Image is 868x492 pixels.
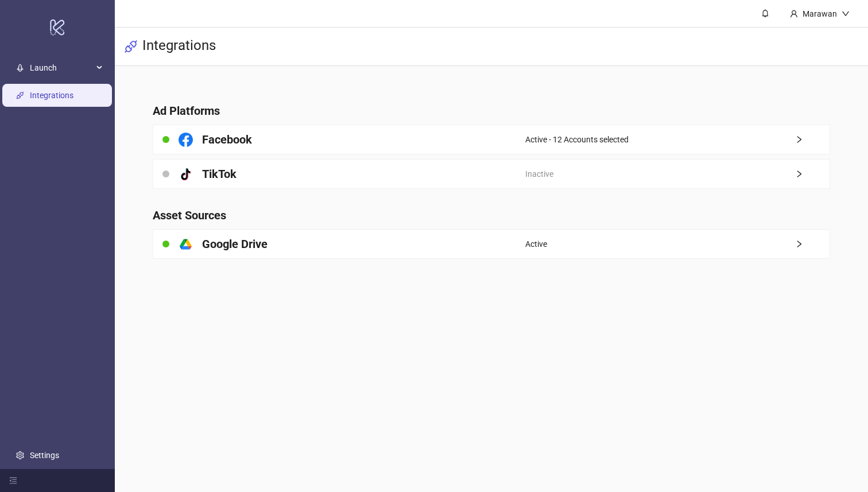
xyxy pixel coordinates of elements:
[795,170,830,178] span: right
[153,159,830,189] a: TikTokInactiveright
[153,207,830,223] h4: Asset Sources
[153,229,830,259] a: Google DriveActiveright
[795,240,830,248] span: right
[124,40,138,53] span: api
[30,57,93,80] span: Launch
[790,10,798,18] span: user
[761,9,769,17] span: bell
[202,166,237,182] h4: TikTok
[153,103,830,119] h4: Ad Platforms
[30,451,59,460] a: Settings
[142,37,216,56] h3: Integrations
[525,238,547,250] span: Active
[202,131,252,148] h4: Facebook
[525,168,553,180] span: Inactive
[30,91,73,100] a: Integrations
[153,125,830,154] a: FacebookActive - 12 Accounts selectedright
[842,10,850,18] span: down
[9,476,17,485] span: menu-fold
[795,135,830,144] span: right
[525,133,629,146] span: Active - 12 Accounts selected
[798,7,842,20] div: Marawan
[202,236,268,252] h4: Google Drive
[16,64,24,72] span: rocket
